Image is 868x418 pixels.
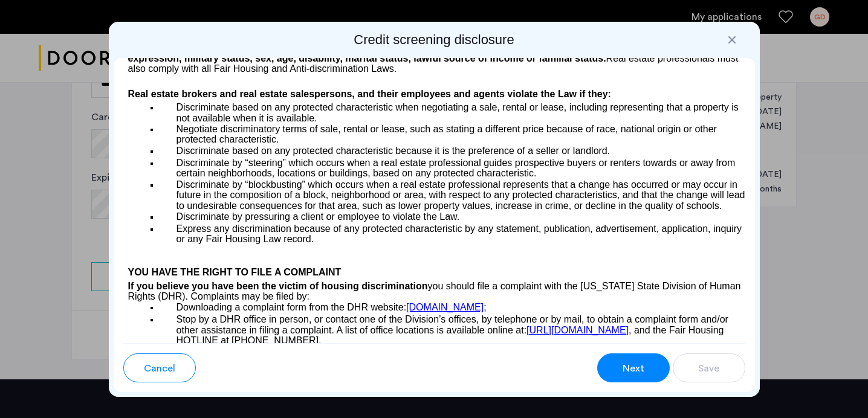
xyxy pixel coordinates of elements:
[128,281,741,301] span: you should file a complaint with the [US_STATE] State Division of Human Rights (DHR). Complaints ...
[673,353,745,382] button: button
[123,280,745,301] h4: If you believe you have been the victim of housing discrimination
[114,31,755,48] h2: Credit screening disclosure
[160,101,745,123] p: Discriminate based on any protected characteristic when negotiating a sale, rental or lease, incl...
[160,156,745,178] p: Discriminate by “steering” which occurs when a real estate professional guides prospective buyers...
[177,302,407,312] span: Downloading a complaint form from the DHR website:
[123,265,745,280] h4: YOU HAVE THE RIGHT TO FILE A COMPLAINT
[597,353,670,382] button: button
[160,211,745,223] p: Discriminate by pressuring a client or employee to violate the Law.
[406,302,484,313] a: [DOMAIN_NAME]
[698,361,719,376] span: Save
[160,124,745,145] p: Negotiate discriminatory terms of sale, rental or lease, such as stating a different price becaus...
[160,223,745,245] p: Express any discrimination because of any protected characteristic by any statement, publication,...
[160,146,745,157] p: Discriminate based on any protected characteristic because it is the preference of a seller or la...
[123,87,745,101] h4: Real estate brokers and real estate salespersons, and their employees and agents violate the Law ...
[160,313,745,346] p: , and the Fair Housing HOTLINE at [PHONE_NUMBER].
[144,361,175,376] span: Cancel
[128,42,716,63] b: race, creed, color, national origin, sexual orientation, gender identity or expression, military ...
[123,353,196,382] button: button
[623,361,644,376] span: Next
[160,302,745,313] p: ;
[177,314,728,335] span: Stop by a DHR office in person, or contact one of the Division’s offices, by telephone or by mail...
[526,325,629,335] a: [URL][DOMAIN_NAME]
[160,179,745,211] p: Discriminate by “blockbusting” which occurs when a real estate professional represents that a cha...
